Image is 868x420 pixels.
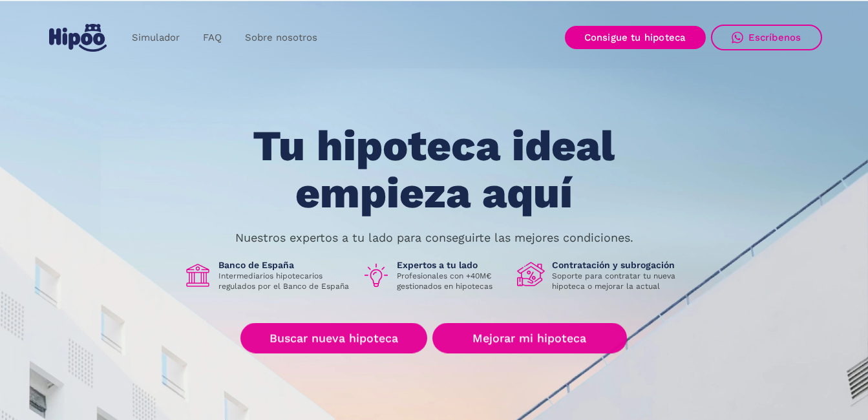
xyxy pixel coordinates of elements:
a: Escríbenos [711,25,822,50]
h1: Banco de España [218,259,352,271]
a: FAQ [191,25,233,50]
a: Simulador [120,25,191,50]
a: Mejorar mi hipoteca [432,323,627,353]
h1: Contratación y subrogación [552,259,685,271]
div: Escríbenos [748,32,801,43]
a: Consigue tu hipoteca [565,26,706,49]
h1: Expertos a tu lado [397,259,507,271]
h1: Tu hipoteca ideal empieza aquí [189,123,679,216]
p: Soporte para contratar tu nueva hipoteca o mejorar la actual [552,271,685,291]
a: Buscar nueva hipoteca [240,323,427,353]
p: Intermediarios hipotecarios regulados por el Banco de España [218,271,352,291]
p: Nuestros expertos a tu lado para conseguirte las mejores condiciones. [235,233,633,243]
a: Sobre nosotros [233,25,329,50]
a: home [47,19,110,57]
p: Profesionales con +40M€ gestionados en hipotecas [397,271,507,291]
